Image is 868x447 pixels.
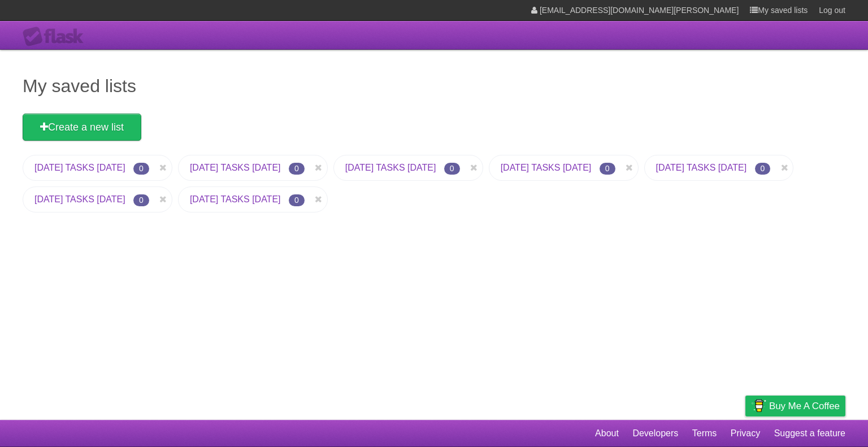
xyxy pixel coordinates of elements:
[190,194,281,204] a: [DATE] TASKS [DATE]
[731,423,760,444] a: Privacy
[23,27,90,47] div: Flask
[769,396,840,416] span: Buy me a coffee
[133,163,149,175] span: 0
[289,163,305,175] span: 0
[289,194,305,206] span: 0
[23,72,845,99] h1: My saved lists
[632,423,678,444] a: Developers
[745,396,845,416] a: Buy me a coffee
[345,163,436,172] a: [DATE] TASKS [DATE]
[34,163,125,172] a: [DATE] TASKS [DATE]
[133,194,149,206] span: 0
[600,163,615,175] span: 0
[501,163,592,172] a: [DATE] TASKS [DATE]
[190,163,281,172] a: [DATE] TASKS [DATE]
[34,194,125,204] a: [DATE] TASKS [DATE]
[751,396,766,415] img: Buy me a coffee
[444,163,460,175] span: 0
[755,163,771,175] span: 0
[656,163,747,172] a: [DATE] TASKS [DATE]
[23,114,141,141] a: Create a new list
[774,423,845,444] a: Suggest a feature
[692,423,717,444] a: Terms
[595,423,619,444] a: About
